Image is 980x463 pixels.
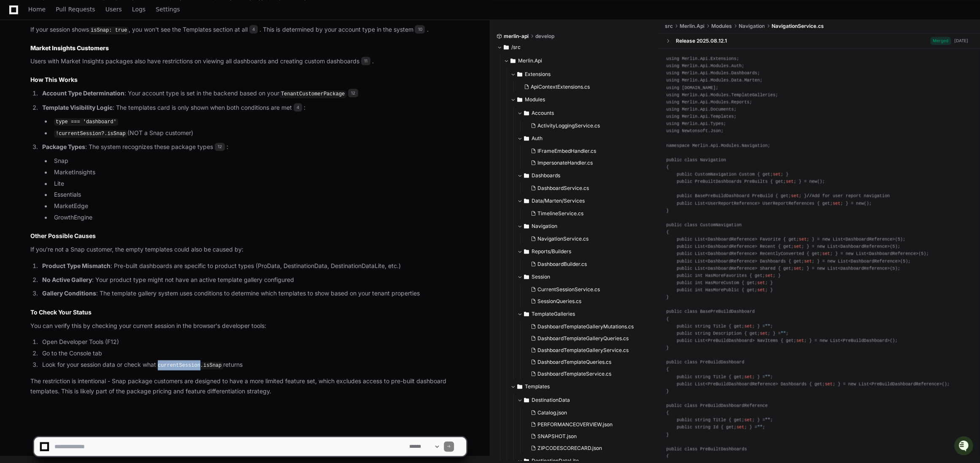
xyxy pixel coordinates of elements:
button: Session [517,270,652,284]
li: Go to the Console tab [40,349,466,358]
button: SessionQueries.cs [527,295,647,307]
span: () [942,382,947,387]
button: See all [131,90,154,100]
span: develop [535,33,554,40]
span: set [796,338,804,343]
button: Extensions [510,68,652,81]
button: DashboardTemplateGalleryMutations.cs [527,321,647,333]
span: set [757,280,765,285]
span: Data/Marten/Services [532,198,585,204]
span: Merged [930,37,951,45]
strong: Market Insights Customers [30,44,109,51]
span: Navigation [738,23,764,30]
code: isSnap: true [89,27,129,34]
span: set [822,251,830,256]
code: currentSession.isSnap [156,362,223,369]
span: 12 [215,143,225,151]
span: CurrentSessionService.cs [537,286,600,293]
svg: Directory [524,272,529,282]
span: NavigationService.cs [537,236,589,242]
li: Essentials [51,190,466,200]
img: Ian Ma [8,105,22,119]
p: : Pre-built dashboards are specific to product types (ProData, DestinationData, DestinationDataLi... [42,261,466,271]
button: ApiContextExtensions.cs [521,81,647,93]
img: 7521149027303_d2c55a7ec3fe4098c2f6_72.png [18,63,33,78]
svg: Directory [517,69,522,79]
p: If you're not a Snap customer, the empty templates could also be caused by: [30,245,466,255]
div: [DATE] [954,38,968,44]
svg: Directory [524,246,529,257]
span: Home [28,7,46,12]
span: "" [780,331,786,336]
span: set [765,273,772,278]
button: NavigationService.cs [527,233,647,245]
strong: Template Visibility Logic [42,104,113,111]
svg: Directory [504,42,509,52]
p: : Your product type might not have an active template gallery configured [42,275,466,285]
button: Reports/Builders [517,245,652,258]
button: PERFORMANCEOVERVIEW.json [527,419,647,431]
button: TimelineService.cs [527,208,647,219]
span: [DATE] [75,113,92,120]
li: Lite [51,179,466,189]
button: Navigation [517,219,652,233]
button: DashboardTemplateService.cs [527,368,647,380]
span: set [833,200,840,206]
div: We're available if you need us! [38,71,116,78]
span: set [791,193,799,198]
button: Dashboards [517,169,652,182]
strong: No Active Gallery [42,276,92,283]
span: src [664,23,672,30]
p: : The template gallery system uses conditions to determine which templates to show based on your ... [42,289,466,298]
strong: Package Types [42,143,85,150]
span: ApiContextExtensions.cs [531,84,590,90]
div: Release 2025.08.12.1 [675,37,726,44]
svg: Directory [524,221,529,231]
span: 4 [294,103,302,111]
span: DashboardBuilder.cs [537,261,587,268]
button: Merlin.Api [504,54,652,68]
span: Pylon [84,132,102,138]
span: "" [765,374,770,379]
span: DashboardService.cs [537,185,589,192]
span: () [817,179,822,184]
button: DashboardTemplateGalleryQueries.cs [527,333,647,344]
li: GrowthEngine [51,213,466,222]
li: Snap [51,156,466,166]
svg: Directory [524,196,529,206]
span: Dashboards [532,172,560,179]
span: set [799,237,807,242]
span: Merlin.Api [679,23,704,30]
button: Modules [510,93,652,106]
span: DashboardTemplateGalleryQueries.cs [537,335,629,342]
span: 10 [415,25,425,33]
li: MarketInsights [51,168,466,177]
span: /src [511,44,521,51]
span: TemplateGalleries [532,311,575,317]
p: The restriction is intentional - Snap package customers are designed to have a more limited featu... [30,376,466,396]
button: DashboardService.cs [527,182,647,194]
svg: Directory [510,56,516,66]
span: ActivityLoggingService.cs [537,122,600,129]
a: Powered byPylon [59,132,102,138]
span: Auth [532,135,543,142]
li: Look for your session data or check what returns [40,360,466,370]
span: () [864,200,869,206]
span: Pull Requests [56,7,95,12]
span: DashboardTemplateGalleryMutations.cs [537,323,634,330]
svg: Directory [524,108,529,118]
span: () [890,338,895,343]
span: Modules [525,96,545,103]
button: CurrentSessionService.cs [527,284,647,295]
span: set [794,244,801,249]
button: DashboardTemplateGalleryService.cs [527,344,647,356]
span: DashboardTemplateGalleryService.cs [537,347,629,354]
span: 4 [249,25,258,33]
span: merlin-api [504,33,529,40]
button: TemplateGalleries [517,307,652,321]
strong: Gallery Conditions [42,290,96,297]
button: /src [497,41,652,54]
div: Start new chat [38,63,138,71]
button: Start new chat [143,65,154,76]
